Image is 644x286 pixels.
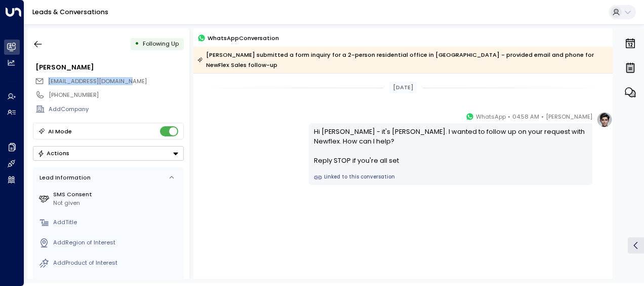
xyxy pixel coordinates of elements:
span: Following Up [143,40,179,48]
div: [PERSON_NAME] [35,62,183,72]
span: adannanaoimi24@gmail.com [48,77,147,86]
span: • [541,112,544,122]
div: Button group with a nested menu [33,146,184,161]
label: SMS Consent [53,190,180,199]
div: Lead Information [36,173,91,182]
div: [PERSON_NAME] submitted a form inquiry for a 2-person residential office in [GEOGRAPHIC_DATA] - p... [197,50,608,70]
div: AddRegion of Interest [53,238,180,247]
div: AI Mode [48,126,72,136]
div: AddTitle [53,218,180,227]
div: Hi [PERSON_NAME] - it's [PERSON_NAME]. I wanted to follow up on your request with Newflex. How ca... [314,127,588,166]
span: [PERSON_NAME] [546,112,592,122]
div: Actions [37,150,69,157]
button: Actions [33,146,184,161]
span: WhatsApp Conversation [208,33,279,43]
span: [EMAIL_ADDRESS][DOMAIN_NAME] [48,77,147,85]
div: • [135,37,139,51]
span: 04:58 AM [512,112,539,122]
div: [PHONE_NUMBER] [49,91,183,99]
a: Linked to this conversation [314,173,588,182]
img: profile-logo.png [596,112,613,128]
span: • [508,112,510,122]
span: WhatsApp [476,112,506,122]
div: Not given [53,199,180,207]
div: AddCompany [49,105,183,114]
div: AddProduct of Interest [53,259,180,267]
div: [DATE] [389,82,417,93]
a: Leads & Conversations [32,8,108,16]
